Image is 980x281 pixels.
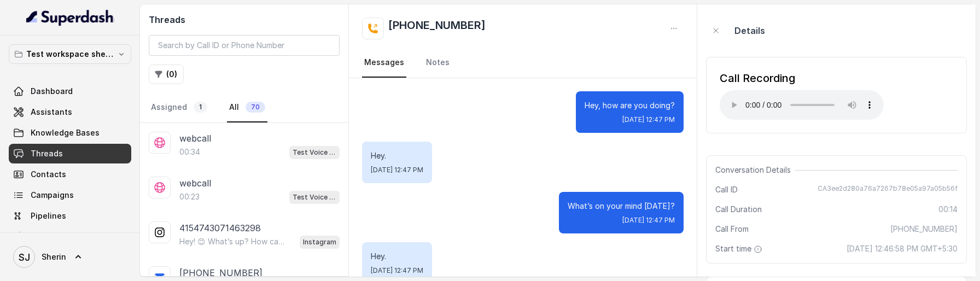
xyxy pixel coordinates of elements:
span: [PHONE_NUMBER] [890,224,958,235]
a: Assigned1 [149,93,209,122]
button: (0) [149,65,184,84]
p: Instagram [303,237,336,248]
span: 1 [194,102,207,113]
span: Integrations [31,231,78,242]
p: Test Voice Assistant [293,192,336,203]
p: Hey! 😊 What’s up? How can I help you [DATE]? [179,236,284,247]
span: [DATE] 12:47 PM [371,266,423,275]
span: CA3ee2d280a76a7267b78e05a97a05b56f [818,184,958,195]
img: light.svg [26,9,114,26]
span: Call Duration [715,204,762,215]
a: Dashboard [9,81,131,101]
div: Call Recording [720,71,884,86]
p: Hey. [371,150,423,161]
a: Sherin [9,242,131,272]
a: Integrations [9,227,131,247]
p: webcall [179,177,211,190]
a: Threads [9,144,131,163]
span: Knowledge Bases [31,127,100,138]
p: webcall [179,132,211,145]
a: Notes [424,48,452,78]
nav: Tabs [149,93,340,122]
span: [DATE] 12:47 PM [371,166,423,174]
h2: Threads [149,13,340,26]
a: Knowledge Bases [9,123,131,143]
nav: Tabs [362,48,684,78]
span: 00:14 [938,204,958,215]
span: Pipelines [31,210,66,221]
span: [DATE] 12:47 PM [622,115,675,124]
a: Campaigns [9,185,131,205]
span: Sherin [42,251,66,262]
p: 4154743071463298 [179,221,261,235]
span: 70 [246,102,265,113]
span: Threads [31,148,63,159]
span: [DATE] 12:46:58 PM GMT+5:30 [847,243,958,254]
input: Search by Call ID or Phone Number [149,35,340,56]
p: Test Voice Assistant [293,147,336,158]
p: Hey, how are you doing? [585,100,675,111]
h2: [PHONE_NUMBER] [388,17,486,39]
audio: Your browser does not support the audio element. [720,90,884,120]
a: Assistants [9,102,131,122]
p: 00:34 [179,147,200,157]
p: Hey. [371,251,423,262]
a: Pipelines [9,206,131,226]
p: Details [734,24,765,37]
a: Contacts [9,165,131,184]
span: Assistants [31,107,72,118]
p: Test workspace sherin - limits of workspace naming [26,48,114,61]
span: Contacts [31,169,66,180]
p: What’s on your mind [DATE]? [568,201,675,212]
span: Campaigns [31,190,74,201]
span: Call ID [715,184,738,195]
p: [PHONE_NUMBER] [179,266,262,279]
text: SJ [19,251,30,263]
span: Conversation Details [715,165,795,175]
p: 00:23 [179,191,200,202]
button: Test workspace sherin - limits of workspace naming [9,44,131,64]
a: All70 [227,93,267,122]
span: Call From [715,224,749,235]
span: Dashboard [31,86,73,97]
span: Start time [715,243,765,254]
a: Messages [362,48,406,78]
span: [DATE] 12:47 PM [622,216,675,225]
